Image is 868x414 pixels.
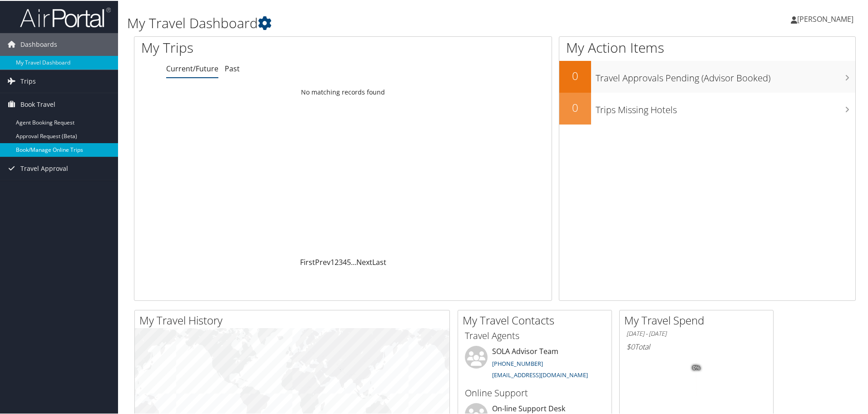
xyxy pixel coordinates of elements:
[225,63,240,73] a: Past
[626,329,766,337] h6: [DATE] - [DATE]
[492,370,588,378] a: [EMAIL_ADDRESS][DOMAIN_NAME]
[351,256,356,266] span: …
[460,345,609,382] li: SOLA Advisor Team
[791,5,863,32] a: [PERSON_NAME]
[626,341,766,351] h6: Total
[559,99,591,115] h2: 0
[624,312,773,327] h2: My Travel Spend
[465,386,605,399] h3: Online Support
[559,37,855,56] h1: My Action Items
[315,256,330,266] a: Prev
[20,92,55,115] span: Book Travel
[300,256,315,266] a: First
[127,13,617,32] h1: My Travel Dashboard
[20,6,111,27] img: airportal-logo.png
[626,341,635,351] span: $0
[559,92,855,124] a: 0Trips Missing Hotels
[139,312,449,327] h2: My Travel History
[343,256,347,266] a: 4
[335,256,339,266] a: 2
[693,364,700,370] tspan: 0%
[596,98,855,115] h3: Trips Missing Hotels
[347,256,351,266] a: 5
[20,32,57,55] span: Dashboards
[372,256,386,266] a: Last
[339,256,343,266] a: 3
[134,83,552,100] td: No matching records found
[492,359,543,367] a: [PHONE_NUMBER]
[596,66,855,84] h3: Travel Approvals Pending (Advisor Booked)
[20,156,68,179] span: Travel Approval
[356,256,372,266] a: Next
[797,13,853,23] span: [PERSON_NAME]
[166,63,218,73] a: Current/Future
[559,67,591,83] h2: 0
[20,69,36,92] span: Trips
[465,329,605,341] h3: Travel Agents
[330,256,335,266] a: 1
[559,60,855,92] a: 0Travel Approvals Pending (Advisor Booked)
[463,312,612,327] h2: My Travel Contacts
[141,37,371,56] h1: My Trips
